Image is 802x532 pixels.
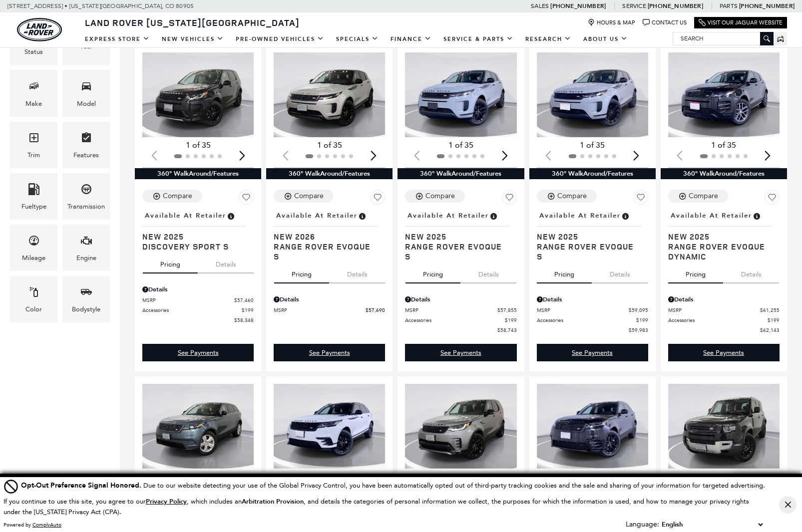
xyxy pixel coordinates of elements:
[405,140,516,151] div: 1 of 35
[80,77,92,98] span: Model
[242,497,304,506] strong: Arbitration Provision
[497,306,517,314] span: $57,855
[537,190,597,203] button: Compare Vehicle
[592,262,648,283] button: details tab
[405,326,516,334] a: $58,743
[537,140,648,151] div: 1 of 35
[668,384,781,469] div: 1 / 2
[668,326,780,334] a: $62,143
[274,52,387,137] div: 1 / 2
[142,190,202,203] button: Compare Vehicle
[668,262,723,283] button: pricing tab
[25,98,42,109] div: Make
[537,316,648,324] a: Accessories $199
[622,2,646,9] span: Service
[577,30,634,48] a: About Us
[27,150,40,161] div: Trim
[358,210,367,221] span: Vehicle is in stock and ready for immediate delivery. Due to demand, availability is subject to c...
[274,306,385,314] a: MSRP $57,690
[531,2,549,9] span: Sales
[659,519,765,530] select: Language Select
[668,472,780,483] div: 1 of 35
[537,209,648,262] a: Available at RetailerNew 2025Range Rover Evoque S
[142,232,246,242] span: New 2025
[405,316,516,324] a: Accessories $199
[626,521,659,528] div: Language:
[405,262,460,283] button: pricing tab
[62,276,110,322] div: BodystyleBodystyle
[142,285,254,294] div: Pricing Details - Discovery Sport S
[274,344,385,361] div: undefined - Range Rover Evoque S
[550,2,606,10] a: [PHONE_NUMBER]
[668,316,768,324] span: Accessories
[668,344,780,361] div: undefined - Range Rover Evoque Dynamic
[62,225,110,271] div: EngineEngine
[398,168,524,179] div: 360° WalkAround/Features
[557,192,587,201] div: Compare
[425,192,455,201] div: Compare
[752,210,761,221] span: Vehicle is in stock and ready for immediate delivery. Due to demand, availability is subject to c...
[3,522,61,528] div: Powered by
[274,384,387,469] div: 1 / 2
[689,192,718,201] div: Compare
[668,344,780,361] a: See Payments
[226,210,235,221] span: Vehicle is in stock and ready for immediate delivery. Due to demand, availability is subject to c...
[145,210,226,221] span: Available at Retailer
[10,276,57,322] div: ColorColor
[62,122,110,168] div: FeaturesFeatures
[405,306,497,314] span: MSRP
[142,306,254,314] a: Accessories $199
[405,384,518,469] img: 2025 Land Rover Discovery Dynamic SE 1
[629,326,648,334] span: $59,983
[135,168,261,179] div: 360° WalkAround/Features
[17,18,62,41] img: Land Rover
[668,306,780,314] a: MSRP $61,255
[630,145,643,167] div: Next slide
[699,19,783,26] a: Visit Our Jaguar Website
[643,19,687,26] a: Contact Us
[156,30,230,48] a: New Vehicles
[28,283,40,304] span: Color
[274,190,334,203] button: Compare Vehicle
[405,344,516,361] a: See Payments
[405,344,516,361] div: undefined - Range Rover Evoque S
[274,242,378,262] span: Range Rover Evoque S
[276,210,358,221] span: Available at Retailer
[370,190,385,209] button: Save Vehicle
[668,295,780,304] div: Pricing Details - Range Rover Evoque Dynamic
[668,190,728,203] button: Compare Vehicle
[537,472,648,483] div: 1 of 35
[537,344,648,361] a: See Payments
[142,296,234,304] span: MSRP
[22,253,45,264] div: Mileage
[405,242,509,262] span: Range Rover Evoque S
[79,16,306,28] a: Land Rover [US_STATE][GEOGRAPHIC_DATA]
[661,168,787,179] div: 360° WalkAround/Features
[80,181,92,201] span: Transmission
[407,210,489,221] span: Available at Retailer
[673,32,773,44] input: Search
[234,316,254,324] span: $58,348
[142,52,255,137] img: 2025 Land Rover Discovery Sport S 1
[668,52,781,137] div: 1 / 2
[489,210,498,221] span: Vehicle is in stock and ready for immediate delivery. Due to demand, availability is subject to c...
[10,173,57,220] div: FueltypeFueltype
[330,30,385,48] a: Specials
[274,140,385,151] div: 1 of 35
[73,150,99,161] div: Features
[519,30,577,48] a: Research
[405,190,465,203] button: Compare Vehicle
[32,522,61,528] a: ComplyAuto
[80,129,92,150] span: Features
[366,306,385,314] span: $57,690
[274,306,366,314] span: MSRP
[7,2,194,9] a: [STREET_ADDRESS] • [US_STATE][GEOGRAPHIC_DATA], CO 80905
[25,304,42,315] div: Color
[405,316,504,324] span: Accessories
[234,296,254,304] span: $57,460
[405,52,518,137] div: 1 / 2
[633,190,648,209] button: Save Vehicle
[537,306,629,314] span: MSRP
[588,19,635,26] a: Hours & Map
[537,232,641,242] span: New 2025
